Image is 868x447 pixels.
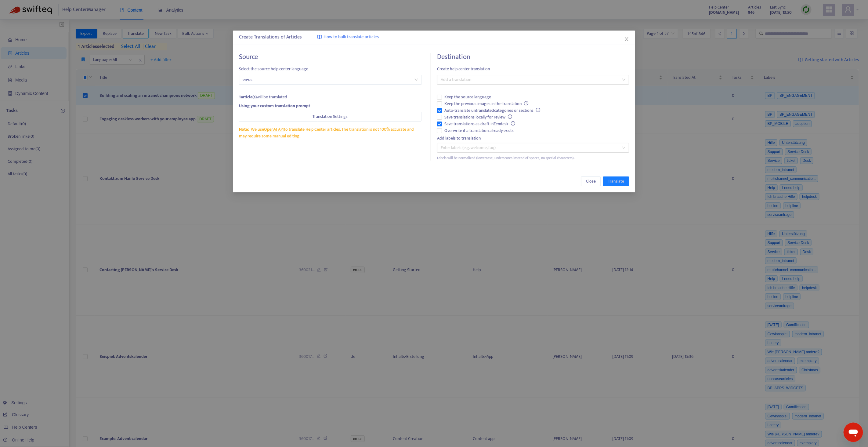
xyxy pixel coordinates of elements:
span: Save translations locally for review [442,114,515,121]
span: en-us [243,75,418,84]
span: info-circle [536,108,540,112]
div: Labels will be normalized (lowercase, underscores instead of spaces, no special characters). [437,155,629,161]
button: Close [581,176,601,186]
div: Add labels to translation [437,135,629,142]
strong: 1 article(s) [239,93,257,100]
div: Using your custom translation prompt [239,103,421,109]
span: Note: [239,126,249,133]
iframe: Button to launch messaging window [844,423,863,442]
span: How to bulk translate articles [324,34,379,41]
span: Save translations as draft in Zendesk [442,121,518,127]
a: OpenAI API [264,126,284,133]
div: We use to translate Help Center articles. The translation is not 100% accurate and may require so... [239,126,421,140]
span: info-circle [524,101,528,105]
span: info-circle [511,121,515,125]
button: Translation Settings [239,112,421,122]
span: Create help center translation [437,66,629,72]
span: Translation Settings [313,113,348,120]
div: will be translated [239,94,421,100]
button: Translate [603,176,629,186]
span: info-circle [508,114,512,119]
span: close [624,37,629,42]
h4: Destination [437,53,629,61]
span: Select the source help center language [239,66,421,72]
span: Keep the previous images in the translation [442,100,531,107]
span: Auto-translate untranslated categories or sections [442,107,543,114]
span: Overwrite if a translation already exists [442,127,516,134]
a: How to bulk translate articles [317,34,379,41]
div: Create Translations of Articles [239,34,629,41]
img: image-link [317,35,322,39]
span: Keep the source language [442,94,494,100]
button: Close [623,36,630,42]
h4: Source [239,53,421,61]
span: Close [586,178,596,185]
